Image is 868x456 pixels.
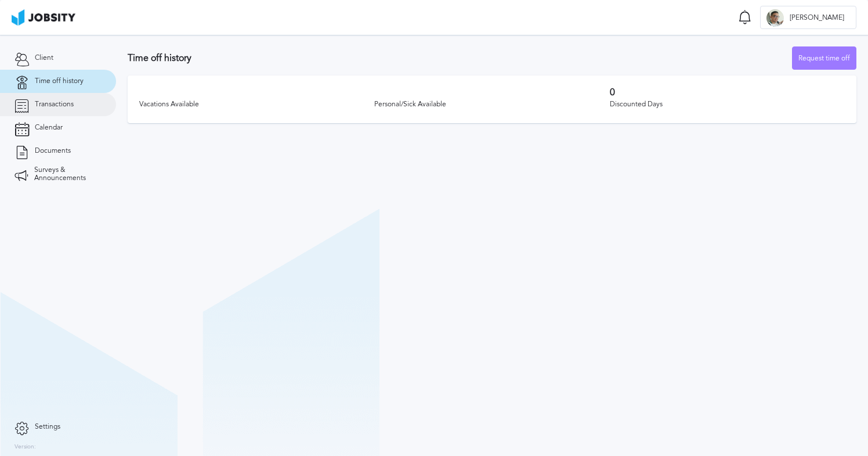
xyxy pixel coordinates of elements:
span: Settings [35,423,60,431]
span: Documents [35,147,71,155]
span: Client [35,54,53,62]
button: Y[PERSON_NAME] [760,6,856,29]
div: Discounted Days [610,100,845,109]
div: Y [766,9,784,27]
div: Request time off [793,47,856,70]
span: [PERSON_NAME] [784,14,850,22]
img: ab4bad089aa723f57921c736e9817d99.png [12,9,75,26]
div: Vacations Available [139,100,374,109]
span: Transactions [35,100,74,109]
label: Version: [15,444,36,451]
span: Surveys & Announcements [34,166,102,182]
h3: Time off history [128,53,792,63]
button: Request time off [792,46,856,70]
span: Time off history [35,77,84,85]
h3: 0 [610,87,845,98]
span: Calendar [35,124,63,132]
div: Personal/Sick Available [374,100,609,109]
